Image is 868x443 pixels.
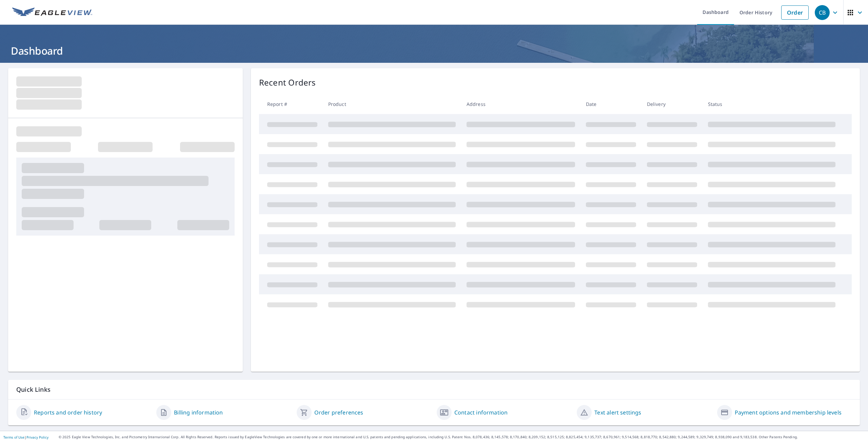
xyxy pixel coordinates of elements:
[3,435,24,440] a: Terms of Use
[59,435,865,440] p: © 2025 Eagle View Technologies, Inc. and Pictometry International Corp. All Rights Reserved. Repo...
[461,94,580,114] th: Address
[642,94,703,114] th: Delivery
[454,408,508,417] a: Contact information
[26,435,48,440] a: Privacy Policy
[174,408,223,417] a: Billing information
[735,408,842,417] a: Payment options and membership levels
[16,385,852,394] p: Quick Links
[815,5,830,20] div: CB
[259,94,323,114] th: Report #
[314,408,363,417] a: Order preferences
[34,408,102,417] a: Reports and order history
[703,94,841,114] th: Status
[781,5,809,20] a: Order
[259,76,316,89] p: Recent Orders
[3,435,48,439] p: |
[580,94,642,114] th: Date
[594,408,641,417] a: Text alert settings
[12,7,92,18] img: EV Logo
[323,94,461,114] th: Product
[8,44,860,58] h1: Dashboard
